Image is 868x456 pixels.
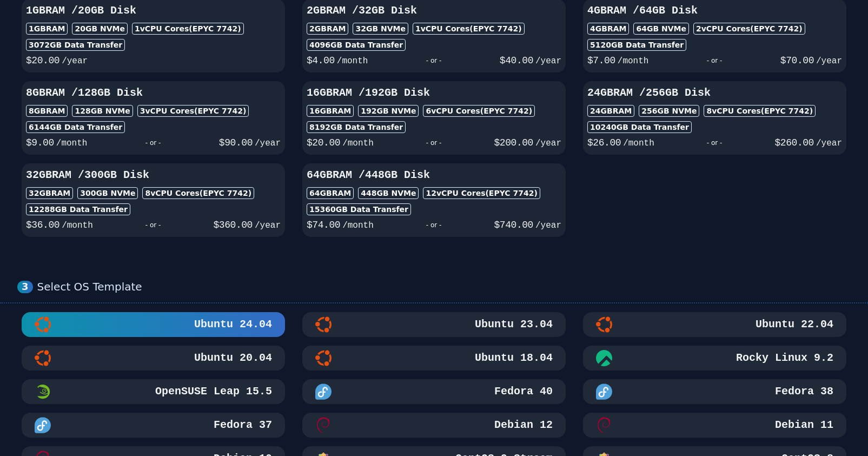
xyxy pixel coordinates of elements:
div: - or - [374,135,494,150]
h3: 32GB RAM / 300 GB Disk [26,168,281,183]
img: Ubuntu 22.04 [596,316,612,333]
h3: Rocky Linux 9.2 [734,351,833,366]
span: /year [255,138,281,148]
div: 4096 GB Data Transfer [307,39,406,51]
span: /year [535,138,561,148]
div: 128 GB NVMe [72,105,132,117]
div: 6144 GB Data Transfer [26,121,125,133]
div: - or - [87,135,218,150]
h3: Ubuntu 24.04 [192,317,272,332]
div: 8 vCPU Cores (EPYC 7742) [142,187,254,199]
span: /year [535,56,561,66]
img: Rocky Linux 9.2 [596,350,612,366]
img: Debian 11 [596,417,612,433]
h3: 24GB RAM / 256 GB Disk [587,85,842,101]
div: 300 GB NVMe [77,187,138,199]
div: 32GB RAM [26,187,73,199]
div: 3 vCPU Cores (EPYC 7742) [137,105,249,117]
span: $ 740.00 [494,220,533,230]
h3: Fedora 37 [211,418,272,433]
button: 8GBRAM /128GB Disk8GBRAM128GB NVMe3vCPU Cores(EPYC 7742)6144GB Data Transfer$9.00/month- or -$90.... [22,81,285,155]
h3: 4GB RAM / 64 GB Disk [587,3,842,18]
h3: 8GB RAM / 128 GB Disk [26,85,281,101]
span: /year [816,56,842,66]
img: Ubuntu 24.04 [35,316,51,333]
button: Ubuntu 24.04Ubuntu 24.04 [22,312,285,337]
span: $ 20.00 [26,55,59,66]
span: /year [62,56,88,66]
img: Fedora 38 [596,384,612,400]
h3: Debian 12 [492,418,553,433]
span: /month [342,138,374,148]
div: 2GB RAM [307,23,348,35]
span: $ 7.00 [587,55,615,66]
img: Ubuntu 20.04 [35,350,51,366]
img: Ubuntu 18.04 [315,350,332,366]
h3: Fedora 38 [773,384,833,399]
div: 10240 GB Data Transfer [587,121,692,133]
img: Fedora 40 [315,384,332,400]
div: 2 vCPU Cores (EPYC 7742) [693,23,805,35]
button: Ubuntu 20.04Ubuntu 20.04 [22,346,285,371]
img: OpenSUSE Leap 15.5 Minimal [35,384,51,400]
span: $ 360.00 [214,220,253,230]
div: 16GB RAM [307,105,354,117]
span: /year [535,221,561,230]
h3: Ubuntu 22.04 [753,317,833,332]
span: /month [342,221,374,230]
img: Fedora 37 [35,417,51,433]
span: $ 90.00 [219,137,253,148]
span: /month [56,138,88,148]
button: 64GBRAM /448GB Disk64GBRAM448GB NVMe12vCPU Cores(EPYC 7742)15360GB Data Transfer$74.00/month- or ... [302,163,566,237]
div: 192 GB NVMe [358,105,419,117]
h3: Debian 11 [773,418,833,433]
div: 8GB RAM [26,105,68,117]
button: 32GBRAM /300GB Disk32GBRAM300GB NVMe8vCPU Cores(EPYC 7742)12288GB Data Transfer$36.00/month- or -... [22,163,285,237]
div: 20 GB NVMe [72,23,128,35]
span: /month [337,56,368,66]
span: /month [62,221,93,230]
div: Select OS Template [37,280,851,294]
h3: 64GB RAM / 448 GB Disk [307,168,561,183]
button: Debian 11Debian 11 [583,413,846,438]
button: OpenSUSE Leap 15.5 MinimalOpenSUSE Leap 15.5 [22,379,285,404]
button: 24GBRAM /256GB Disk24GBRAM256GB NVMe8vCPU Cores(EPYC 7742)10240GB Data Transfer$26.00/month- or -... [583,81,846,155]
span: /month [618,56,649,66]
button: Ubuntu 18.04Ubuntu 18.04 [302,346,566,371]
span: $ 26.00 [587,137,621,148]
span: $ 36.00 [26,220,59,230]
div: - or - [654,135,775,150]
button: Ubuntu 23.04Ubuntu 23.04 [302,312,566,337]
h3: 16GB RAM / 192 GB Disk [307,85,561,101]
span: $ 4.00 [307,55,335,66]
span: /month [623,138,654,148]
button: Debian 12Debian 12 [302,413,566,438]
img: Ubuntu 23.04 [315,316,332,333]
button: Fedora 40Fedora 40 [302,379,566,404]
button: Rocky Linux 9.2Rocky Linux 9.2 [583,346,846,371]
img: Debian 12 [315,417,332,433]
span: $ 74.00 [307,220,340,230]
div: - or - [648,53,780,68]
div: 12288 GB Data Transfer [26,203,130,215]
div: 4GB RAM [587,23,629,35]
div: 8 vCPU Cores (EPYC 7742) [704,105,816,117]
button: Fedora 38Fedora 38 [583,379,846,404]
div: 5120 GB Data Transfer [587,39,686,51]
span: $ 9.00 [26,137,54,148]
div: 64GB RAM [307,187,354,199]
div: 6 vCPU Cores (EPYC 7742) [423,105,535,117]
div: 15360 GB Data Transfer [307,203,411,215]
span: /year [255,221,281,230]
h3: 2GB RAM / 32 GB Disk [307,3,561,18]
span: $ 70.00 [780,55,814,66]
span: $ 200.00 [494,137,533,148]
span: $ 20.00 [307,137,340,148]
span: $ 260.00 [775,137,814,148]
div: 3072 GB Data Transfer [26,39,125,51]
div: 24GB RAM [587,105,634,117]
button: Fedora 37Fedora 37 [22,413,285,438]
button: 16GBRAM /192GB Disk16GBRAM192GB NVMe6vCPU Cores(EPYC 7742)8192GB Data Transfer$20.00/month- or -$... [302,81,566,155]
h3: 1GB RAM / 20 GB Disk [26,3,281,18]
div: 64 GB NVMe [633,23,689,35]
